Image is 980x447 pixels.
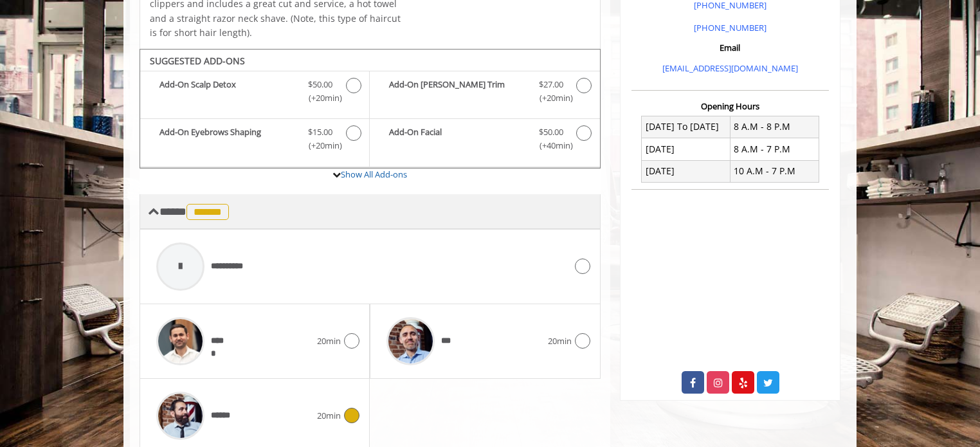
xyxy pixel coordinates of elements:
b: SUGGESTED ADD-ONS [150,55,245,67]
span: $50.00 [308,78,332,91]
div: The Made Man Senior Barber Haircut Add-onS [140,49,601,169]
span: (+40min ) [532,139,570,152]
span: $15.00 [308,125,332,139]
b: Add-On Eyebrows Shaping [159,125,295,152]
b: Add-On Facial [389,125,525,152]
b: Add-On Scalp Detox [159,78,295,105]
a: [EMAIL_ADDRESS][DOMAIN_NAME] [662,62,798,74]
h3: Opening Hours [631,102,829,111]
span: $27.00 [539,78,563,91]
td: 8 A.M - 8 P.M [730,116,819,138]
span: 20min [317,409,341,423]
span: 20min [317,334,341,348]
td: [DATE] To [DATE] [642,116,730,138]
label: Add-On Facial [376,125,593,156]
span: 20min [548,334,572,348]
a: [PHONE_NUMBER] [694,22,767,33]
b: Add-On [PERSON_NAME] Trim [389,78,525,105]
a: Show All Add-ons [341,169,407,180]
td: [DATE] [642,160,730,182]
label: Add-On Beard Trim [376,78,593,108]
td: [DATE] [642,138,730,160]
td: 8 A.M - 7 P.M [730,138,819,160]
span: (+20min ) [302,91,340,105]
span: $50.00 [539,125,563,139]
label: Add-On Scalp Detox [147,78,363,108]
h3: Email [635,43,826,52]
td: 10 A.M - 7 P.M [730,160,819,182]
label: Add-On Eyebrows Shaping [147,125,363,156]
span: (+20min ) [302,139,340,152]
span: (+20min ) [532,91,570,105]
